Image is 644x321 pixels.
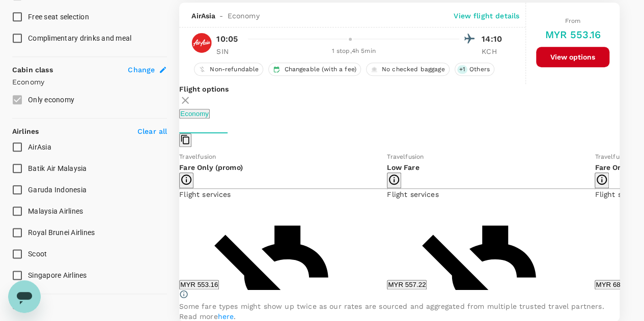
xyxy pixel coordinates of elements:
[191,33,212,53] img: AK
[545,26,601,43] h6: MYR 553.16
[179,162,387,172] p: Fare Only (promo)
[465,65,494,74] span: Others
[28,207,83,215] span: Malaysia Airlines
[128,65,155,75] span: Change
[28,34,131,42] span: Complimentary drinks and meal
[12,127,39,135] strong: Airlines
[536,47,609,67] button: View options
[218,312,234,320] a: here
[455,63,494,76] div: +1Others
[227,11,259,21] span: Economy
[565,17,581,24] span: From
[28,228,95,237] span: Royal Brunei Airlines
[28,250,47,258] span: Scoot
[482,33,507,45] p: 14:10
[387,280,427,289] button: MYR 557.22
[28,143,51,151] span: AirAsia
[595,280,634,289] button: MYR 685.69
[179,153,216,160] span: Travelfusion
[28,271,87,279] span: Singapore Airlines
[457,65,467,74] span: + 1
[8,280,41,313] iframe: Button to launch messaging window
[28,164,87,172] span: Batik Air Malaysia
[12,77,167,87] p: Economy
[378,65,449,74] span: No checked baggage
[387,162,595,172] p: Low Fare
[28,13,89,21] span: Free seat selection
[366,63,450,76] div: No checked baggage
[137,126,167,136] p: Clear all
[595,153,631,160] span: Travelfusion
[191,11,215,21] span: AirAsia
[194,63,263,76] div: Non-refundable
[179,109,210,119] button: Economy
[280,65,360,74] span: Changeable (with a fee)
[215,11,227,21] span: -
[216,46,242,56] p: SIN
[387,153,424,160] span: Travelfusion
[268,63,360,76] div: Changeable (with a fee)
[179,280,219,289] button: MYR 553.16
[248,46,459,56] div: 1 stop , 4h 5min
[454,11,519,21] p: View flight details
[206,65,263,74] span: Non-refundable
[387,190,438,198] span: Flight services
[12,66,53,74] strong: Cabin class
[28,96,74,104] span: Only economy
[28,186,87,194] span: Garuda Indonesia
[179,190,231,198] span: Flight services
[482,46,507,56] p: KCH
[179,84,620,94] p: Flight options
[216,33,238,45] p: 10:05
